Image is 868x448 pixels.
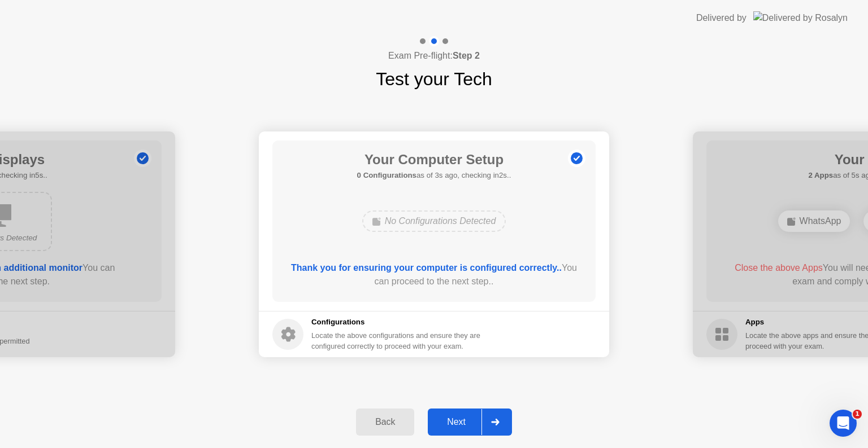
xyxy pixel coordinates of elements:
div: Back [359,417,411,427]
h5: as of 3s ago, checking in2s.. [357,170,511,181]
b: Step 2 [453,51,480,60]
b: Thank you for ensuring your computer is configured correctly.. [291,263,562,273]
b: 0 Configurations [357,171,416,179]
h1: Your Computer Setup [357,150,511,170]
button: Next [428,409,512,436]
iframe: Intercom live chat [830,410,857,437]
h1: Test your Tech [376,65,492,93]
div: Delivered by [696,11,747,25]
div: No Configurations Detected [362,210,506,232]
h5: Configurations [311,317,483,328]
div: Next [431,417,481,427]
h4: Exam Pre-flight: [388,49,480,63]
div: You can proceed to the next step.. [289,261,580,288]
button: Back [356,409,414,436]
div: Locate the above configurations and ensure they are configured correctly to proceed with your exam. [311,330,483,352]
img: Delivered by Rosalyn [753,11,848,24]
span: 1 [853,410,862,419]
